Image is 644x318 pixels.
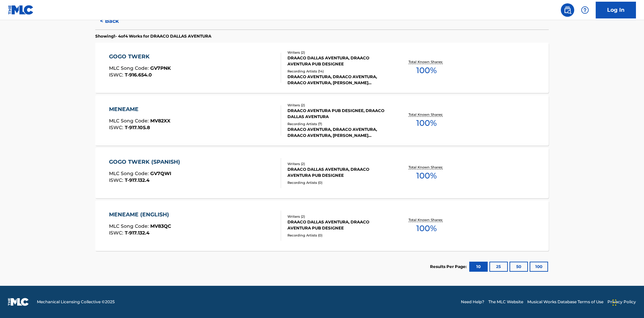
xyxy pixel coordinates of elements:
span: GV7QWI [150,170,171,176]
button: 100 [530,262,548,272]
span: 100 % [416,170,437,182]
img: search [563,6,572,14]
span: ISWC : [109,177,125,183]
div: MENEAME (ENGLISH) [109,211,172,219]
div: GOGO TWERK [109,53,171,61]
span: GV7PNK [150,65,171,71]
p: Showing 1 - 4 of 4 Works for DRAACO DALLAS AVENTURA [95,33,211,39]
div: Writers ( 2 ) [287,103,389,108]
p: Total Known Shares: [409,217,444,222]
div: DRAACO AVENTURA PUB DESIGNEE, DRAACO DALLAS AVENTURA [287,108,389,120]
div: DRAACO DALLAS AVENTURA, DRAACO AVENTURA PUB DESIGNEE [287,166,389,178]
span: 100 % [416,117,437,129]
div: Recording Artists ( 14 ) [287,69,389,74]
span: MV83QC [150,223,171,229]
span: MV82XX [150,118,170,124]
div: GOGO TWERK (SPANISH) [109,158,183,166]
a: Log In [596,2,636,18]
div: Writers ( 2 ) [287,50,389,55]
p: Results Per Page: [430,264,468,270]
p: Total Known Shares: [409,59,444,64]
div: Recording Artists ( 7 ) [287,121,389,126]
div: Writers ( 2 ) [287,214,389,219]
a: MENEAME (ENGLISH)MLC Song Code:MV83QCISWC:T-917.132.4Writers (2)DRAACO DALLAS AVENTURA, DRAACO AV... [95,201,549,251]
img: help [581,6,589,14]
span: T-916.654.0 [125,72,152,78]
span: MLC Song Code : [109,223,150,229]
button: 50 [509,262,528,272]
span: MLC Song Code : [109,170,150,176]
button: 10 [469,262,488,272]
a: The MLC Website [488,299,523,305]
a: GOGO TWERKMLC Song Code:GV7PNKISWC:T-916.654.0Writers (2)DRAACO DALLAS AVENTURA, DRAACO AVENTURA ... [95,43,549,93]
img: MLC Logo [8,5,34,15]
span: T-917.105.8 [125,124,150,130]
div: DRAACO DALLAS AVENTURA, DRAACO AVENTURA PUB DESIGNEE [287,219,389,231]
button: 25 [489,262,508,272]
a: Need Help? [461,299,484,305]
span: ISWC : [109,230,125,236]
div: Writers ( 2 ) [287,161,389,166]
span: MLC Song Code : [109,118,150,124]
span: 100 % [416,222,437,234]
iframe: Chat Widget [610,286,644,318]
span: T-917.132.4 [125,177,150,183]
div: Drag [612,293,616,313]
div: DRAACO AVENTURA, DRAACO AVENTURA, DRAACO AVENTURA, [PERSON_NAME] AVENTURA, DRAACO AVENTURA [287,126,389,139]
div: DRAACO DALLAS AVENTURA, DRAACO AVENTURA PUB DESIGNEE [287,55,389,67]
p: Total Known Shares: [409,165,444,170]
a: Public Search [561,3,574,17]
button: < Back [95,13,136,30]
a: MENEAMEMLC Song Code:MV82XXISWC:T-917.105.8Writers (2)DRAACO AVENTURA PUB DESIGNEE, DRAACO DALLAS... [95,95,549,146]
span: Mechanical Licensing Collective © 2025 [37,299,115,305]
div: Recording Artists ( 0 ) [287,180,389,185]
a: Musical Works Database Terms of Use [527,299,603,305]
a: GOGO TWERK (SPANISH)MLC Song Code:GV7QWIISWC:T-917.132.4Writers (2)DRAACO DALLAS AVENTURA, DRAACO... [95,148,549,198]
div: Help [578,3,592,17]
span: 100 % [416,64,437,76]
a: Privacy Policy [607,299,636,305]
div: Recording Artists ( 0 ) [287,233,389,238]
img: logo [8,298,29,306]
span: T-917.132.4 [125,230,150,236]
span: ISWC : [109,72,125,78]
span: MLC Song Code : [109,65,150,71]
p: Total Known Shares: [409,112,444,117]
span: ISWC : [109,124,125,130]
div: DRAACO AVENTURA, DRAACO AVENTURA, DRAACO AVENTURA, [PERSON_NAME] AVENTURA, DRAACO AVENTURA [287,74,389,86]
div: MENEAME [109,105,170,113]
